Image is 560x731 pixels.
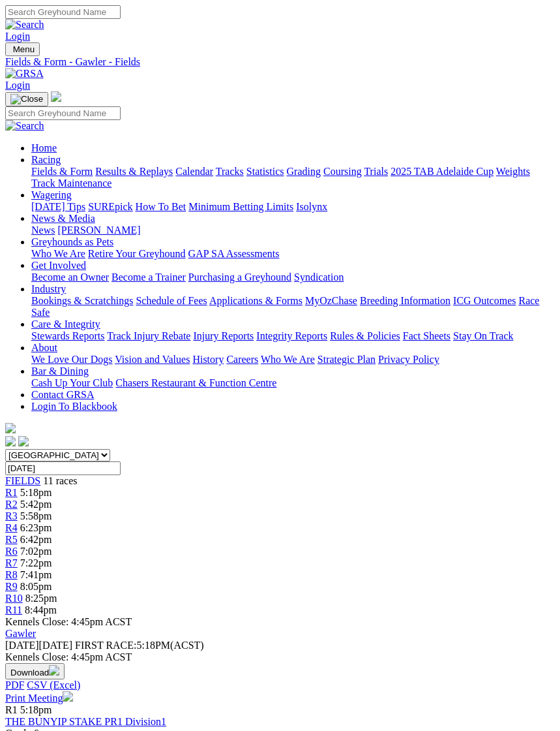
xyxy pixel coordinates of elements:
a: Isolynx [296,201,327,212]
a: Industry [31,283,66,294]
a: Who We Are [31,248,85,259]
span: 7:41pm [20,569,52,580]
div: Get Involved [31,272,555,283]
a: Fields & Form [31,166,93,177]
div: Industry [31,295,555,319]
a: R8 [5,569,18,580]
a: Retire Your Greyhound [88,248,186,259]
a: Get Involved [31,260,86,271]
span: R1 [5,704,18,715]
button: Toggle navigation [5,42,40,56]
img: logo-grsa-white.png [5,423,16,433]
a: Syndication [294,272,344,283]
a: [PERSON_NAME] [57,225,140,236]
a: Racing [31,154,61,165]
a: Purchasing a Greyhound [188,272,291,283]
a: Results & Replays [95,166,173,177]
a: Login To Blackbook [31,401,117,412]
a: Fact Sheets [403,330,450,341]
a: Schedule of Fees [136,295,207,306]
button: Toggle navigation [5,92,48,106]
span: 8:44pm [25,604,57,615]
span: 8:25pm [25,593,57,604]
img: Close [10,94,43,104]
a: Stay On Track [453,330,513,341]
a: Login [5,80,30,91]
a: R9 [5,581,18,592]
div: Greyhounds as Pets [31,248,555,260]
div: Racing [31,166,555,189]
a: Who We Are [261,354,315,365]
img: logo-grsa-white.png [51,91,61,102]
a: Login [5,31,30,42]
a: ICG Outcomes [453,295,516,306]
span: Kennels Close: 4:45pm ACST [5,616,132,627]
a: Care & Integrity [31,319,100,330]
a: Rules & Policies [330,330,400,341]
span: 8:05pm [20,581,52,592]
span: 6:42pm [20,534,52,545]
span: [DATE] [5,640,72,651]
a: R11 [5,604,22,615]
a: CSV (Excel) [27,679,80,691]
button: Download [5,663,65,679]
span: 7:02pm [20,546,52,557]
span: [DATE] [5,640,39,651]
a: GAP SA Assessments [188,248,280,259]
a: About [31,342,57,353]
a: Trials [364,166,388,177]
a: FIELDS [5,475,40,486]
a: R2 [5,499,18,510]
a: Strategic Plan [317,354,376,365]
a: Cash Up Your Club [31,377,113,388]
a: MyOzChase [305,295,357,306]
span: 7:22pm [20,557,52,568]
div: Download [5,679,555,691]
img: download.svg [49,665,59,676]
span: R1 [5,487,18,498]
span: FIRST RACE: [75,640,136,651]
a: Breeding Information [360,295,450,306]
input: Search [5,106,121,120]
a: Careers [226,354,258,365]
a: R7 [5,557,18,568]
span: 5:18pm [20,487,52,498]
img: Search [5,120,44,132]
a: R3 [5,510,18,521]
a: Bookings & Scratchings [31,295,133,306]
a: News & Media [31,213,95,224]
a: Stewards Reports [31,330,104,341]
span: 5:18pm [20,704,52,715]
img: GRSA [5,68,44,80]
a: Injury Reports [193,330,254,341]
div: About [31,354,555,365]
a: Gawler [5,628,36,639]
a: R10 [5,593,23,604]
a: How To Bet [136,201,186,212]
a: Track Maintenance [31,178,111,189]
img: Search [5,19,44,31]
div: Care & Integrity [31,330,555,342]
a: Statistics [246,166,284,177]
a: Grading [287,166,321,177]
a: Print Meeting [5,692,73,704]
a: Tracks [216,166,244,177]
a: Track Injury Rebate [107,330,190,341]
a: Weights [496,166,530,177]
a: Become an Owner [31,272,109,283]
a: Applications & Forms [209,295,302,306]
a: Coursing [323,166,362,177]
a: Calendar [175,166,213,177]
a: R6 [5,546,18,557]
a: Minimum Betting Limits [188,201,293,212]
div: Bar & Dining [31,377,555,389]
a: Greyhounds as Pets [31,236,113,247]
a: We Love Our Dogs [31,354,112,365]
a: Privacy Policy [378,354,439,365]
